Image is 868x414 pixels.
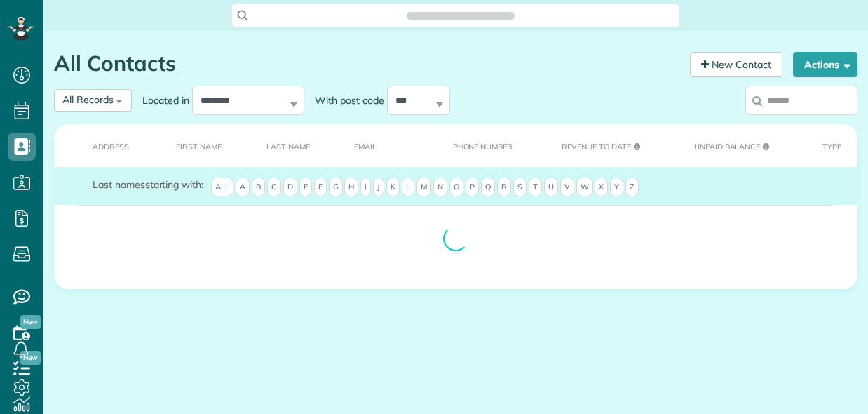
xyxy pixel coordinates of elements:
[793,52,857,77] button: Actions
[20,315,41,329] span: New
[332,124,431,167] th: Email
[236,178,250,197] span: A
[267,178,281,197] span: C
[529,178,542,197] span: T
[252,178,265,197] span: B
[386,178,400,197] span: K
[54,124,154,167] th: Address
[466,178,479,197] span: P
[299,178,312,197] span: E
[62,93,114,106] span: All Records
[634,143,640,151] i: Changes made to your appointment data may take up to 24 hours to be reflected in customer unpaid ...
[245,124,332,167] th: Last Name
[154,124,245,167] th: First Name
[513,178,527,197] span: S
[421,8,500,22] span: Search ZenMaid…
[211,178,233,197] span: All
[54,52,679,75] h1: All Contacts
[610,178,623,197] span: Y
[801,124,857,167] th: Type
[344,178,358,197] span: H
[497,178,511,197] span: R
[576,178,593,197] span: W
[540,124,672,167] th: Revenue to Date
[481,178,495,197] span: Q
[402,178,414,197] span: L
[416,178,431,197] span: M
[690,52,782,77] a: New Contact
[132,93,192,107] label: Located in
[329,178,343,197] span: G
[560,178,574,197] span: V
[672,124,801,167] th: Unpaid Balance
[449,178,463,197] span: O
[431,124,541,167] th: Phone number
[433,178,447,197] span: N
[544,178,558,197] span: U
[763,143,769,151] i: Changes made to your appointment data may take up to 24 hours to be reflected in customer unpaid ...
[283,178,297,197] span: D
[360,178,371,197] span: I
[314,178,327,197] span: F
[93,178,145,191] span: Last names
[304,93,387,107] label: With post code
[625,178,639,197] span: Z
[373,178,384,197] span: J
[595,178,608,197] span: X
[93,178,203,192] label: starting with:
